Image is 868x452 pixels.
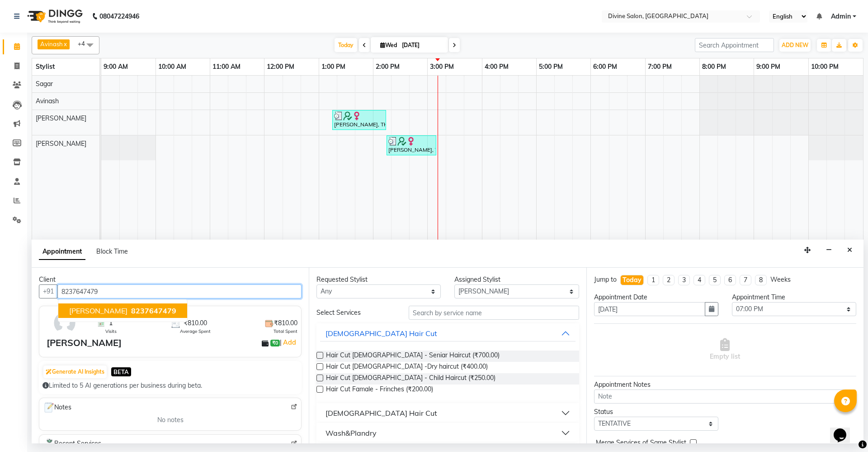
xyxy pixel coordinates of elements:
[156,60,189,73] a: 10:00 AM
[387,137,435,154] div: [PERSON_NAME], TK01, 02:15 PM-03:10 PM, Threding - Eyebrows (₹60),Peeloff Wax - Upperlip (₹70),Ri...
[700,60,728,73] a: 8:00 PM
[63,40,67,48] a: x
[594,293,718,302] div: Appointment Date
[264,60,297,73] a: 12:00 PM
[47,336,122,350] div: [PERSON_NAME]
[99,4,139,29] b: 08047224946
[594,275,617,284] div: Jump to
[779,39,811,52] button: ADD NEW
[109,318,113,328] span: 1
[596,438,686,449] span: Merge Services of Same Stylist
[594,380,856,389] div: Appointment Notes
[180,328,211,335] span: Average Spent
[270,340,280,347] span: ₹0
[754,60,783,73] a: 9:00 PM
[101,60,130,73] a: 9:00 AM
[42,381,298,390] div: Limited to 5 AI generations per business during beta.
[770,275,791,284] div: Weeks
[325,408,437,418] div: [DEMOGRAPHIC_DATA] Hair Cut
[693,275,705,285] li: 4
[280,337,297,348] span: |
[43,365,107,378] button: Generate AI Insights
[591,60,619,73] a: 6:00 PM
[39,275,302,284] div: Client
[740,275,751,285] li: 7
[710,338,740,361] span: Empty list
[326,385,433,396] span: Hair Cut Famale - Frinches (₹200.00)
[274,318,297,328] span: ₹810.00
[831,12,851,21] span: Admin
[36,63,55,71] span: Stylist
[678,275,690,285] li: 3
[69,306,127,315] span: [PERSON_NAME]
[428,60,456,73] a: 3:00 PM
[316,275,441,284] div: Requested Stylist
[325,328,437,339] div: [DEMOGRAPHIC_DATA] Hair Cut
[335,38,357,52] span: Today
[36,139,86,148] span: [PERSON_NAME]
[482,60,511,73] a: 4:00 PM
[373,60,402,73] a: 2:00 PM
[36,97,59,105] span: Avinash
[724,275,736,285] li: 6
[52,310,78,336] img: avatar
[454,275,579,284] div: Assigned Stylist
[320,425,575,441] button: Wash&Plandry
[319,60,348,73] a: 1:00 PM
[36,80,53,88] span: Sagar
[78,40,92,47] span: +4
[57,284,302,298] input: Search by Name/Mobile/Email/Code
[594,302,705,316] input: yyyy-mm-dd
[409,306,579,320] input: Search by service name
[732,293,856,302] div: Appointment Time
[274,328,297,335] span: Total Spent
[809,60,841,73] a: 10:00 PM
[23,4,85,29] img: logo
[39,284,58,298] button: +91
[39,244,85,260] span: Appointment
[310,308,401,317] div: Select Services
[830,416,859,443] iframe: chat widget
[378,42,399,48] span: Wed
[96,247,128,255] span: Block Time
[157,415,184,425] span: No notes
[111,367,131,376] span: BETA
[320,405,575,421] button: [DEMOGRAPHIC_DATA] Hair Cut
[326,373,495,385] span: Hair Cut [DEMOGRAPHIC_DATA] - Child Haircut (₹250.00)
[326,362,488,373] span: Hair Cut [DEMOGRAPHIC_DATA] -Dry haircut (₹400.00)
[131,306,176,315] span: 8237647479
[399,38,444,52] input: 2025-09-03
[210,60,243,73] a: 11:00 AM
[43,438,101,449] span: Recent Services
[184,318,207,328] span: ₹810.00
[282,337,297,348] a: Add
[320,325,575,341] button: [DEMOGRAPHIC_DATA] Hair Cut
[325,428,377,438] div: Wash&Plandry
[537,60,565,73] a: 5:00 PM
[843,243,856,257] button: Close
[663,275,675,285] li: 2
[709,275,721,285] li: 5
[695,38,774,52] input: Search Appointment
[594,407,718,417] div: Status
[782,42,808,48] span: ADD NEW
[40,40,63,48] span: Avinash
[326,351,500,362] span: Hair Cut [DEMOGRAPHIC_DATA] - Seniar Haircut (₹700.00)
[623,275,642,285] div: Today
[36,114,86,122] span: [PERSON_NAME]
[43,402,71,414] span: Notes
[333,111,385,129] div: [PERSON_NAME], TK01, 01:15 PM-02:15 PM, Natural Root Touchup (₹1500),Hair Cut [DEMOGRAPHIC_DATA] ...
[647,275,659,285] li: 1
[646,60,674,73] a: 7:00 PM
[105,328,117,335] span: Visits
[755,275,767,285] li: 8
